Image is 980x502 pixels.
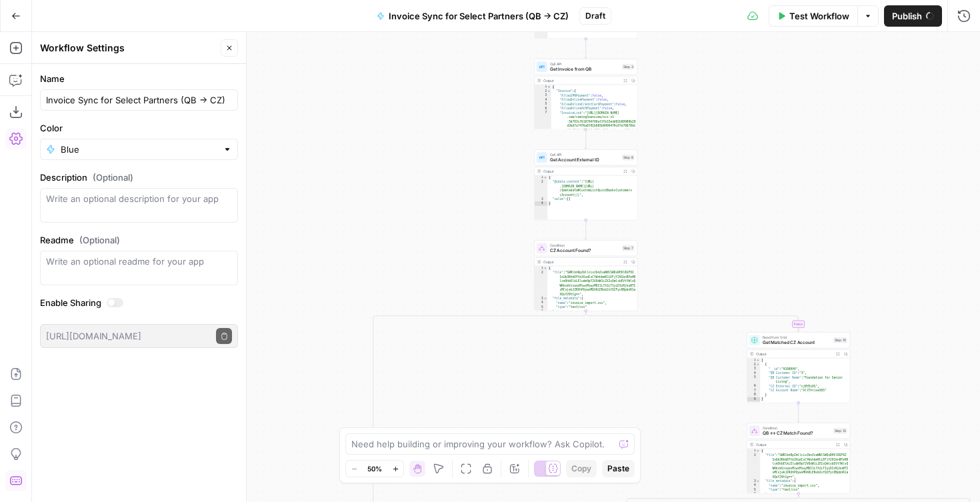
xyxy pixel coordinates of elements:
[756,363,760,367] span: Toggle code folding, rows 2 through 8
[40,41,217,55] div: Workflow Settings
[543,78,619,83] div: Output
[535,297,548,301] div: 3
[747,453,761,479] div: 2
[367,463,382,474] span: 50%
[535,102,551,107] div: 5
[892,9,922,23] span: Publish
[622,155,635,161] div: Step 6
[756,351,832,357] div: Output
[535,85,551,89] div: 1
[61,143,217,156] input: Blue
[769,5,857,27] button: Test Workflow
[389,9,569,23] span: Invoice Sync for Select Partners (QB -> CZ)
[535,175,548,180] div: 1
[747,358,761,363] div: 1
[747,363,761,367] div: 2
[535,98,551,103] div: 4
[747,371,761,376] div: 4
[534,240,637,311] div: ConditionCZ Account Found?Step 7Output{ "file":"SWRlbnRpZmllcixJbnZvaWNlSWQsRHVlRGF0Z SxUb3RhbEFt...
[747,332,850,403] div: Read from GridGet Matched CZ AccountStep 10Output[ { "__id":"9108004", "QB Customer ID":"3", "QB ...
[369,5,577,27] button: Invoice Sync for Select Partners (QB -> CZ)
[622,64,635,70] div: Step 3
[535,197,548,202] div: 3
[550,66,619,73] span: Get Invoice from QB
[40,72,238,85] label: Name
[547,85,551,89] span: Toggle code folding, rows 1 through 188
[535,266,548,271] div: 1
[535,89,551,94] div: 2
[622,245,635,251] div: Step 7
[747,483,761,488] div: 4
[585,129,587,149] g: Edge from step_3 to step_6
[756,358,760,363] span: Toggle code folding, rows 1 through 9
[543,175,547,180] span: Toggle code folding, rows 1 through 4
[40,233,238,247] label: Readme
[535,271,548,297] div: 2
[607,463,629,475] span: Paste
[797,403,799,422] g: Edge from step_10 to step_12
[535,301,548,305] div: 4
[79,233,120,247] span: (Optional)
[543,266,547,271] span: Toggle code folding, rows 1 through 7
[46,93,232,107] input: Untitled
[747,375,761,384] div: 5
[747,479,761,484] div: 3
[747,449,761,453] div: 1
[550,152,619,157] span: Call API
[756,449,760,453] span: Toggle code folding, rows 1 through 7
[833,428,847,434] div: Step 12
[884,5,942,27] button: Publish
[535,107,551,111] div: 6
[40,121,238,135] label: Color
[543,297,547,301] span: Toggle code folding, rows 3 through 6
[535,180,548,197] div: 2
[93,171,133,184] span: (Optional)
[550,157,619,163] span: Get Account External ID
[40,171,238,184] label: Description
[566,460,597,477] button: Copy
[747,393,761,397] div: 8
[550,247,619,254] span: CZ Account Found?
[535,309,548,314] div: 6
[747,384,761,389] div: 6
[547,89,551,94] span: Toggle code folding, rows 2 through 186
[535,305,548,310] div: 5
[763,339,831,346] span: Get Matched CZ Account
[550,61,619,67] span: Call API
[535,201,548,206] div: 4
[763,425,831,431] span: Condition
[756,479,760,484] span: Toggle code folding, rows 3 through 6
[763,430,831,437] span: QB <-> CZ Match Found?
[763,335,831,340] span: Read from Grid
[585,39,587,58] g: Edge from step_5 to step_3
[747,367,761,371] div: 3
[585,220,587,239] g: Edge from step_6 to step_7
[833,337,847,343] div: Step 10
[756,442,832,447] div: Output
[602,460,635,477] button: Paste
[40,296,238,309] label: Enable Sharing
[571,463,591,475] span: Copy
[585,10,605,22] span: Draft
[550,243,619,248] span: Condition
[586,311,799,331] g: Edge from step_7 to step_10
[747,397,761,402] div: 9
[534,149,637,220] div: Call APIGet Account External IDStep 6Output{ "@odata.context":"[URL] .[DOMAIN_NAME][URL] /$metada...
[535,93,551,98] div: 3
[534,59,637,129] div: Call APIGet Invoice from QBStep 3Output{ "Invoice":{ "AllowIPNPayment":false, "AllowOnlinePayment...
[747,492,761,497] div: 6
[535,111,551,137] div: 7
[747,389,761,393] div: 7
[747,488,761,493] div: 5
[543,169,619,174] div: Output
[747,423,850,493] div: ConditionQB <-> CZ Match Found?Step 12Output{ "file":"SWRlbnRpZmllcixJbnZvaWNlSWQsRHVlRGF0Z SxUb3...
[543,259,619,265] div: Output
[789,9,849,23] span: Test Workflow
